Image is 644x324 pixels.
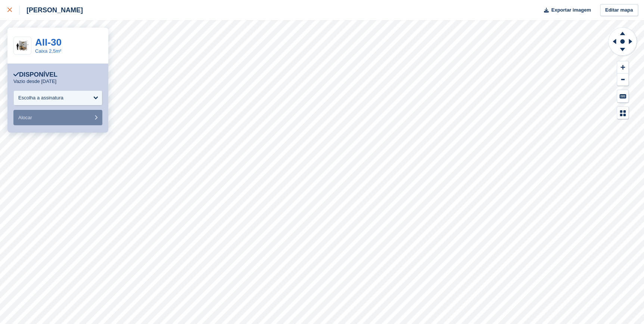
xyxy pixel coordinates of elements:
p: Vazio desde [DATE] [13,78,56,84]
button: Map Legend [617,107,628,119]
span: Exportar imagem [551,6,591,14]
a: Caixa 2,5m² [35,48,61,54]
button: Keyboard Shortcuts [617,90,628,102]
a: AII-30 [35,37,62,48]
a: Editar mapa [600,4,638,16]
span: Alocar [18,115,32,120]
div: [PERSON_NAME] [20,6,83,15]
button: Exportar imagem [539,4,591,16]
button: Alocar [13,110,102,125]
button: Zoom In [617,61,628,74]
button: Zoom Out [617,74,628,86]
font: Disponível [19,71,57,78]
img: 25-sqft-unit.jpg [14,39,31,52]
div: Escolha a assinatura [18,94,63,102]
